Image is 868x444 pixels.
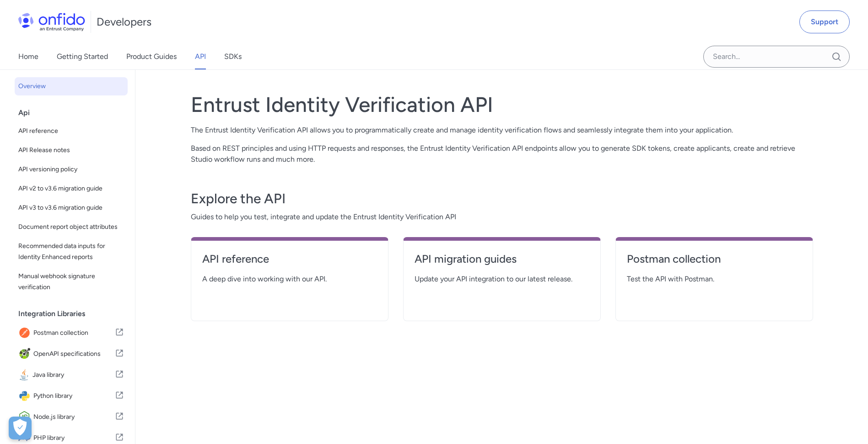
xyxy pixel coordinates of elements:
a: API v2 to v3.6 migration guide [15,180,128,198]
a: API reference [15,122,128,140]
span: API reference [18,126,124,137]
h4: API reference [202,252,377,266]
div: Integration Libraries [18,305,131,323]
span: API Release notes [18,145,124,156]
a: API versioning policy [15,160,128,179]
div: Cookie Preferences [9,417,32,439]
h1: Developers [97,15,151,29]
a: Manual webhook signature verification [15,267,128,296]
a: IconOpenAPI specificationsOpenAPI specifications [15,344,128,364]
input: Onfido search input field [703,46,850,68]
img: IconPython library [18,390,33,402]
a: Document report object attributes [15,218,128,236]
span: Postman collection [33,327,115,339]
a: API v3 to v3.6 migration guide [15,199,128,217]
h1: Entrust Identity Verification API [191,92,813,117]
a: API Release notes [15,141,128,159]
a: IconJava libraryJava library [15,365,128,385]
a: Getting Started [57,44,108,69]
img: Onfido Logo [18,13,85,31]
span: Recommended data inputs for Identity Enhanced reports [18,241,124,263]
h4: Postman collection [627,252,802,266]
span: A deep dive into working with our API. [202,274,377,285]
span: API v3 to v3.6 migration guide [18,202,124,213]
img: IconOpenAPI specifications [18,348,33,360]
a: Home [18,44,38,69]
a: IconPython libraryPython library [15,386,128,406]
a: Support [799,11,850,33]
img: IconPostman collection [18,327,33,339]
a: Postman collection [627,252,802,274]
a: Overview [15,77,128,95]
span: Node.js library [33,411,115,423]
img: IconJava library [18,369,32,381]
h3: Explore the API [191,190,813,208]
div: Api [18,104,131,122]
span: API v2 to v3.6 migration guide [18,183,124,194]
span: Document report object attributes [18,222,124,233]
a: IconPostman collectionPostman collection [15,323,128,343]
span: Update your API integration to our latest release. [415,274,589,285]
a: Product Guides [126,44,177,69]
button: Open Preferences [9,417,32,439]
img: IconNode.js library [18,411,33,423]
a: API reference [202,252,377,274]
span: Guides to help you test, integrate and update the Entrust Identity Verification API [191,211,813,222]
a: Recommended data inputs for Identity Enhanced reports [15,237,128,266]
span: Overview [18,81,124,92]
span: Test the API with Postman. [627,274,802,285]
p: Based on REST principles and using HTTP requests and responses, the Entrust Identity Verification... [191,143,813,165]
span: API versioning policy [18,164,124,175]
h4: API migration guides [415,252,589,266]
a: API [195,44,206,69]
a: API migration guides [415,252,589,274]
p: The Entrust Identity Verification API allows you to programmatically create and manage identity v... [191,125,813,136]
span: Python library [33,390,115,402]
a: SDKs [224,44,242,69]
span: Java library [32,369,115,381]
span: OpenAPI specifications [33,348,115,360]
a: IconNode.js libraryNode.js library [15,407,128,427]
span: Manual webhook signature verification [18,271,124,293]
